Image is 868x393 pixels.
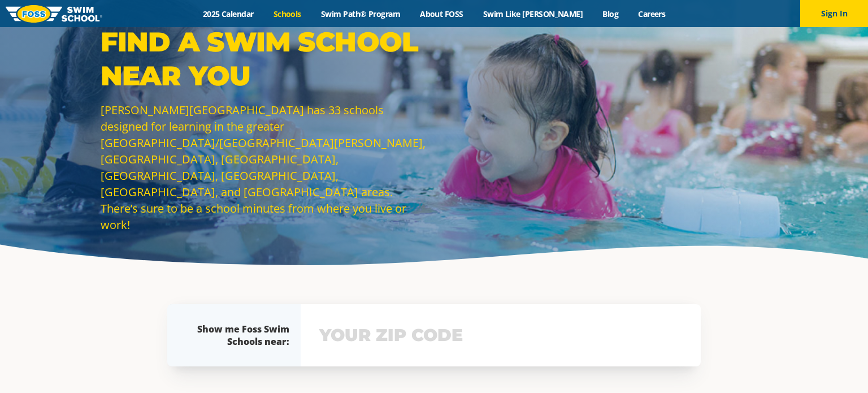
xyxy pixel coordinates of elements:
[6,5,102,23] img: FOSS Swim School Logo
[311,8,410,19] a: Swim Path® Program
[101,102,428,233] p: [PERSON_NAME][GEOGRAPHIC_DATA] has 33 schools designed for learning in the greater [GEOGRAPHIC_DA...
[473,8,593,19] a: Swim Like [PERSON_NAME]
[410,8,474,19] a: About FOSS
[101,25,428,93] p: Find a Swim School Near You
[593,8,628,19] a: Blog
[263,8,311,19] a: Schools
[316,319,685,352] input: YOUR ZIP CODE
[190,323,289,348] div: Show me Foss Swim Schools near:
[628,8,675,19] a: Careers
[193,8,263,19] a: 2025 Calendar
